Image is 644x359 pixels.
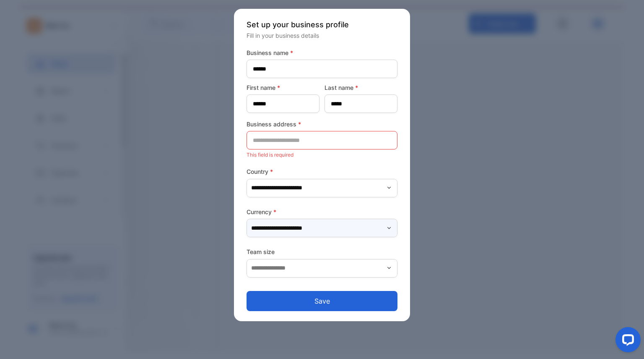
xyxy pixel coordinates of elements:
button: Save [247,291,397,311]
label: Last name [325,83,397,92]
p: Set up your business profile [247,19,397,30]
label: Business name [247,48,397,57]
label: Currency [247,207,397,216]
label: First name [247,83,319,92]
p: This field is required [247,149,397,160]
iframe: LiveChat chat widget [609,324,644,359]
p: Fill in your business details [247,31,397,40]
label: Team size [247,247,397,256]
label: Business address [247,120,397,128]
label: Country [247,167,397,176]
